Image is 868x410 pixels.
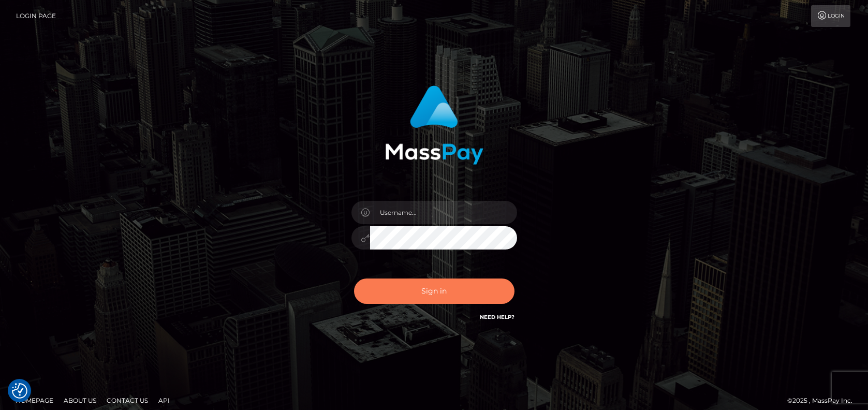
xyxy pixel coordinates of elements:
[102,392,152,408] a: Contact Us
[354,279,514,304] button: Sign in
[12,383,27,399] button: Consent Preferences
[811,5,850,27] a: Login
[787,395,860,406] div: © 2025 , MassPay Inc.
[60,392,100,408] a: About Us
[480,314,514,320] a: Need Help?
[12,383,27,399] img: Revisit consent button
[11,392,57,408] a: Homepage
[370,201,517,224] input: Username...
[154,392,174,408] a: API
[385,85,483,165] img: MassPay Login
[16,5,56,27] a: Login Page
